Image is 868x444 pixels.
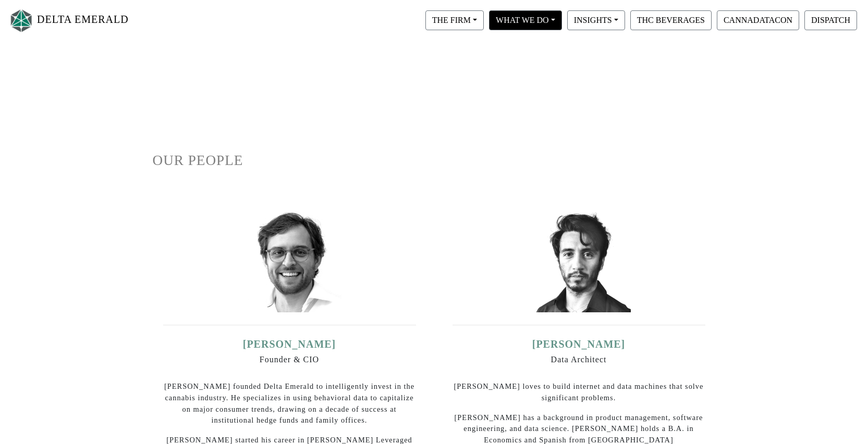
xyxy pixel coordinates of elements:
[628,15,714,24] a: THC BEVERAGES
[717,10,799,30] button: CANNADATACON
[630,10,712,30] button: THC BEVERAGES
[527,208,631,312] img: david
[489,10,562,30] button: WHAT WE DO
[153,152,716,169] h1: OUR PEOPLE
[163,354,416,364] h6: Founder & CIO
[453,381,705,403] p: [PERSON_NAME] loves to build internet and data machines that solve significant problems.
[163,381,416,426] p: [PERSON_NAME] founded Delta Emerald to intelligently invest in the cannabis industry. He speciali...
[714,15,802,24] a: CANNADATACON
[802,15,860,24] a: DISPATCH
[804,10,857,30] button: DISPATCH
[8,4,129,37] a: DELTA EMERALD
[425,10,484,30] button: THE FIRM
[532,338,626,350] a: [PERSON_NAME]
[567,10,625,30] button: INSIGHTS
[237,208,341,312] img: ian
[8,7,34,34] img: Logo
[243,338,336,350] a: [PERSON_NAME]
[453,354,705,364] h6: Data Architect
